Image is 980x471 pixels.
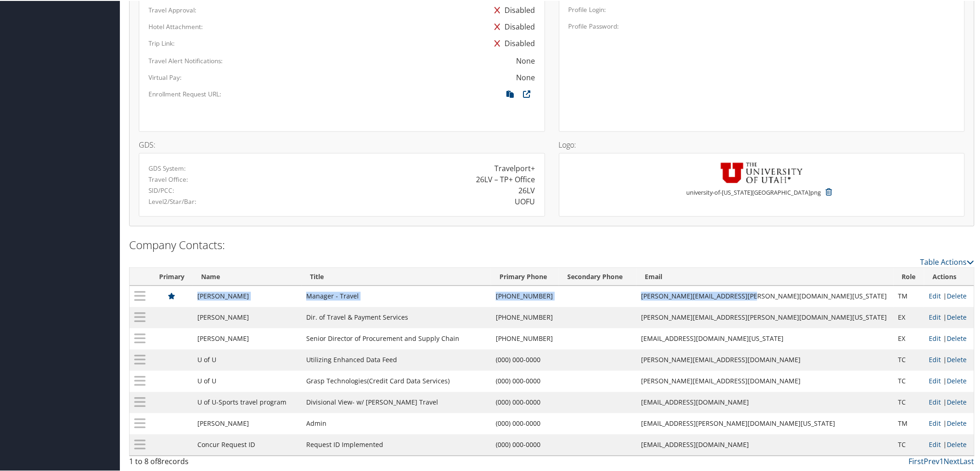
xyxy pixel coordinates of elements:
[947,291,967,300] a: Delete
[636,349,893,370] td: [PERSON_NAME][EMAIL_ADDRESS][DOMAIN_NAME]
[947,376,967,385] a: Delete
[193,267,302,285] th: Name
[193,391,302,412] td: U of U-Sports travel program
[924,285,974,306] td: |
[636,306,893,328] td: [PERSON_NAME][EMAIL_ADDRESS][PERSON_NAME][DOMAIN_NAME][US_STATE]
[490,1,535,18] div: Disabled
[193,349,302,370] td: U of U
[517,71,535,82] div: None
[515,195,535,206] div: UOFU
[929,291,941,300] a: Edit
[924,391,974,412] td: |
[636,412,893,434] td: [EMAIL_ADDRESS][PERSON_NAME][DOMAIN_NAME][US_STATE]
[302,370,491,391] td: Grasp Technologies(Credit Card Data Services)
[476,173,535,184] div: 26LV – TP+ Office
[929,418,941,427] a: Edit
[148,185,174,194] label: SID/PCC:
[929,334,941,342] a: Edit
[193,306,302,328] td: [PERSON_NAME]
[924,370,974,391] td: |
[491,434,559,455] td: (000) 000-0000
[924,412,974,434] td: |
[894,306,925,328] td: EX
[929,312,941,321] a: Edit
[193,328,302,349] td: [PERSON_NAME]
[148,163,186,172] label: GDS System:
[148,89,221,98] label: Enrollment Request URL:
[491,306,559,328] td: [PHONE_NUMBER]
[148,72,182,81] label: Virtual Pay:
[924,267,974,285] th: Actions
[929,397,941,406] a: Edit
[193,434,302,455] td: Concur Request ID
[302,267,491,285] th: Title
[139,140,545,148] h4: GDS:
[129,236,974,252] h2: Company Contacts:
[924,456,940,466] a: Prev
[947,355,967,364] a: Delete
[894,434,925,455] td: TC
[894,349,925,370] td: TC
[947,418,967,427] a: Delete
[894,328,925,349] td: EX
[148,174,188,183] label: Travel Office:
[636,370,893,391] td: [PERSON_NAME][EMAIL_ADDRESS][DOMAIN_NAME]
[940,456,944,466] a: 1
[148,21,203,30] label: Hotel Attachment:
[490,34,535,51] div: Disabled
[491,349,559,370] td: (000) 000-0000
[302,391,491,412] td: Divisional View- w/ [PERSON_NAME] Travel
[569,4,606,13] label: Profile Login:
[148,196,196,205] label: Level2/Star/Bar:
[929,440,941,448] a: Edit
[490,18,535,34] div: Disabled
[894,285,925,306] td: TM
[921,256,974,266] a: Table Actions
[636,285,893,306] td: [PERSON_NAME][EMAIL_ADDRESS][PERSON_NAME][DOMAIN_NAME][US_STATE]
[519,184,535,195] div: 26LV
[491,370,559,391] td: (000) 000-0000
[302,349,491,370] td: Utilizing Enhanced Data Feed
[148,5,196,14] label: Travel Approval:
[150,267,193,285] th: Primary
[495,162,535,173] div: Travelport+
[947,397,967,406] a: Delete
[302,306,491,328] td: Dir. of Travel & Payment Services
[193,370,302,391] td: U of U
[894,412,925,434] td: TM
[687,187,821,205] small: university-of-[US_STATE][GEOGRAPHIC_DATA]png
[947,334,967,342] a: Delete
[894,370,925,391] td: TC
[559,267,636,285] th: Secondary Phone
[894,391,925,412] td: TC
[636,434,893,455] td: [EMAIL_ADDRESS][DOMAIN_NAME]
[924,306,974,328] td: |
[491,391,559,412] td: (000) 000-0000
[960,456,974,466] a: Last
[944,456,960,466] a: Next
[721,162,803,183] img: university-of-utah.png
[569,21,619,30] label: Profile Password:
[302,412,491,434] td: Admin
[894,267,925,285] th: Role
[924,349,974,370] td: |
[129,455,330,471] div: 1 to 8 of records
[924,328,974,349] td: |
[302,285,491,306] td: Manager - Travel
[929,376,941,385] a: Edit
[636,328,893,349] td: [EMAIL_ADDRESS][DOMAIN_NAME][US_STATE]
[924,434,974,455] td: |
[491,328,559,349] td: [PHONE_NUMBER]
[909,456,924,466] a: First
[148,55,223,65] label: Travel Alert Notifications:
[636,267,893,285] th: Email
[517,54,535,66] div: None
[947,440,967,448] a: Delete
[929,355,941,364] a: Edit
[302,328,491,349] td: Senior Director of Procurement and Supply Chain
[491,285,559,306] td: [PHONE_NUMBER]
[302,434,491,455] td: Request ID Implemented
[559,140,965,148] h4: Logo:
[636,391,893,412] td: [EMAIL_ADDRESS][DOMAIN_NAME]
[947,312,967,321] a: Delete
